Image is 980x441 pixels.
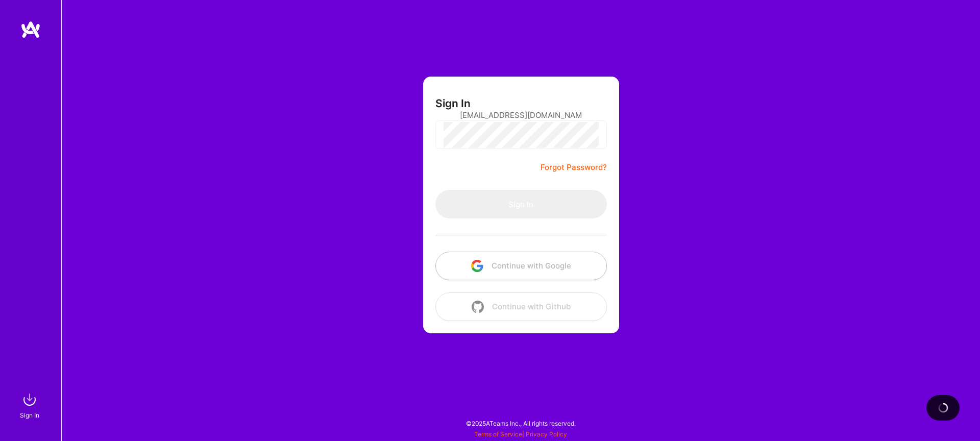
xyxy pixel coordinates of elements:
[474,430,567,438] span: |
[435,97,471,110] h3: Sign In
[460,102,582,128] input: Email...
[474,430,522,438] a: Terms of Service
[19,389,40,410] img: sign in
[526,430,567,438] a: Privacy Policy
[435,252,607,280] button: Continue with Google
[937,402,949,414] img: loading
[61,410,980,436] div: © 2025 ATeams Inc., All rights reserved.
[435,292,607,321] button: Continue with Github
[471,260,483,272] img: icon
[20,410,39,421] div: Sign In
[21,389,40,421] a: sign inSign In
[541,161,607,174] a: Forgot Password?
[20,20,41,39] img: logo
[435,190,607,218] button: Sign In
[472,301,484,313] img: icon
